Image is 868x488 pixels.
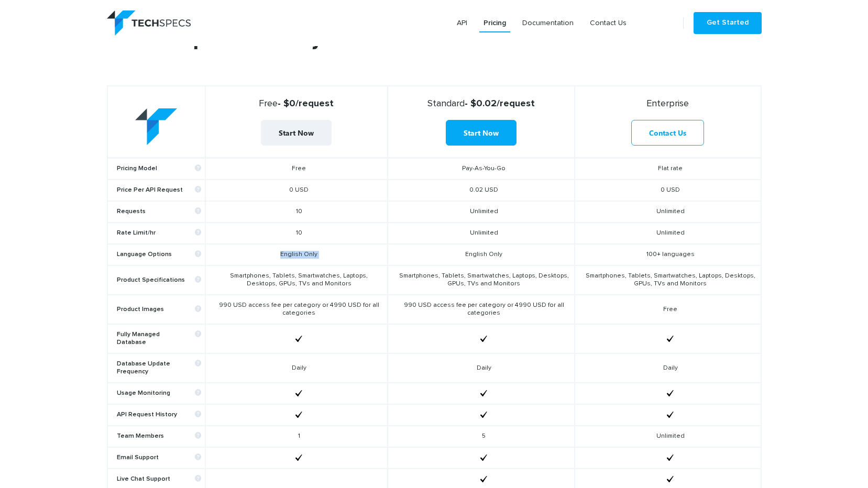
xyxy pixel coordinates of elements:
td: Unlimited [575,201,761,223]
a: Pricing [479,14,510,32]
td: Unlimited [388,201,575,223]
td: 0 USD [205,180,388,201]
td: 990 USD access fee per category or 4990 USD for all categories [388,295,575,324]
b: Fully Managed Database [117,331,201,347]
td: 0 USD [575,180,761,201]
strong: - $0/request [210,98,383,109]
a: Contact Us [586,14,631,32]
b: Team Members [117,432,201,440]
b: Pricing Model [117,165,201,173]
h2: Choose a plan that fits your needs [107,31,762,85]
td: 10 [205,223,388,244]
td: Daily [388,353,575,383]
b: Live Chat Support [117,475,201,483]
td: 990 USD access fee per category or 4990 USD for all categories [205,295,388,324]
td: Unlimited [575,426,761,447]
td: English Only [388,244,575,265]
b: Rate Limit/hr [117,229,201,237]
b: Usage Monitoring [117,390,201,397]
td: 100+ languages [575,244,761,265]
td: Smartphones, Tablets, Smartwatches, Laptops, Desktops, GPUs, TVs and Monitors [575,265,761,295]
b: Requests [117,208,201,216]
b: Database Update Frequency [117,360,201,376]
td: Unlimited [575,223,761,244]
a: Documentation [518,14,578,32]
b: Product Specifications [117,276,201,284]
td: Unlimited [388,223,575,244]
td: 0.02 USD [388,180,575,201]
td: English Only [205,244,388,265]
a: Contact Us [631,120,704,146]
b: Product Images [117,306,201,314]
td: Flat rate [575,158,761,180]
td: Smartphones, Tablets, Smartwatches, Laptops, Desktops, GPUs, TVs and Monitors [388,265,575,295]
b: Language Options [117,251,201,259]
td: 5 [388,426,575,447]
b: Email Support [117,454,201,462]
b: Price Per API Request [117,186,201,194]
td: Pay-As-You-Go [388,158,575,180]
b: API Request History [117,411,201,419]
td: Free [205,158,388,180]
td: Free [575,295,761,324]
a: API [453,14,471,32]
img: logo [107,10,191,36]
td: Daily [575,353,761,383]
td: 1 [205,426,388,447]
td: Smartphones, Tablets, Smartwatches, Laptops, Desktops, GPUs, TVs and Monitors [205,265,388,295]
img: table-logo.png [135,108,177,146]
td: 10 [205,201,388,223]
a: Start Now [446,120,517,146]
strong: - $0.02/request [392,98,570,109]
td: Daily [205,353,388,383]
span: Standard [427,99,465,108]
span: Enterprise [646,99,689,108]
span: Free [259,99,278,108]
a: Start Now [261,120,332,146]
a: Get Started [694,12,762,34]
